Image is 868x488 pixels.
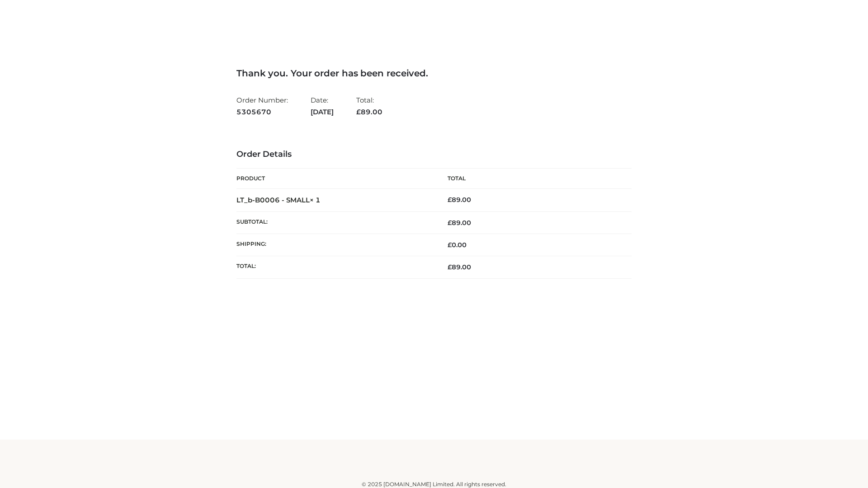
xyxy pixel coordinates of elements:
[448,241,452,249] span: £
[311,92,334,120] li: Date:
[236,211,434,234] th: Subtotal:
[236,68,632,79] h3: Thank you. Your order has been received.
[434,169,632,189] th: Total
[311,106,334,118] strong: [DATE]
[356,108,361,116] span: £
[236,196,321,204] strong: LT_b-B0006 - SMALL
[236,106,288,118] strong: 5305670
[448,241,467,249] bdi: 0.00
[236,256,434,278] th: Total:
[448,219,471,227] span: 89.00
[448,263,452,271] span: £
[236,92,288,120] li: Order Number:
[356,92,382,120] li: Total:
[236,234,434,256] th: Shipping:
[448,196,471,204] bdi: 89.00
[448,219,452,227] span: £
[448,196,452,204] span: £
[236,150,632,160] h3: Order Details
[356,108,382,116] span: 89.00
[236,169,434,189] th: Product
[448,263,471,271] span: 89.00
[310,196,321,204] strong: × 1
